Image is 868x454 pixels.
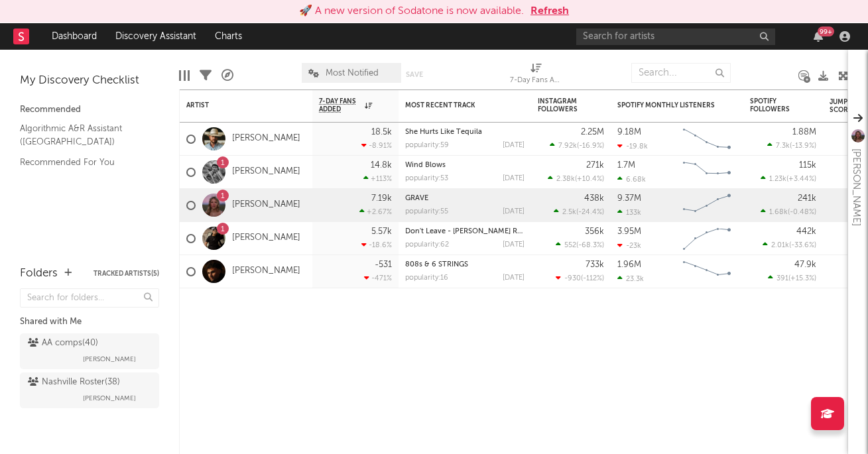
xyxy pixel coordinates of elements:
div: popularity: 16 [405,274,448,282]
div: ( ) [556,241,604,249]
span: -24.4 % [578,209,602,216]
span: 2.01k [771,242,789,249]
div: AA comps ( 40 ) [28,335,98,351]
span: [PERSON_NAME] [83,351,136,367]
div: ( ) [548,174,604,183]
div: Instagram Followers [538,97,584,113]
span: -33.6 % [791,242,814,249]
div: 733k [586,260,604,269]
div: ( ) [768,274,816,282]
a: [PERSON_NAME] [232,266,300,277]
div: [DATE] [503,142,525,149]
a: Recommended For You [20,155,146,170]
div: Don't Leave - Jolene Remix [405,228,525,235]
input: Search... [631,63,731,83]
span: [PERSON_NAME] [83,390,136,406]
div: GRAVE [405,195,525,202]
div: 115k [799,161,816,170]
a: Don't Leave - [PERSON_NAME] Remix [405,228,534,235]
div: Nashville Roster ( 38 ) [28,374,120,390]
div: Most Recent Track [405,101,505,109]
input: Search for artists [576,28,775,45]
div: 9.18M [617,128,641,137]
div: Filters [200,56,212,95]
div: 47.9k [794,260,816,269]
div: Spotify Monthly Listeners [617,101,717,109]
div: Artist [186,101,286,109]
svg: Chart title [677,189,737,222]
div: -471 % [364,274,392,282]
div: 99 + [818,27,834,36]
span: -0.48 % [790,209,814,216]
div: 241k [798,194,816,203]
div: [DATE] [503,241,525,249]
span: +3.44 % [788,176,814,183]
button: Tracked Artists(5) [93,270,159,277]
a: Algorithmic A&R Assistant ([GEOGRAPHIC_DATA]) [20,121,146,148]
div: popularity: 59 [405,142,449,149]
div: 7.19k [371,194,392,203]
div: ( ) [550,141,604,150]
div: She Hurts Like Tequila [405,129,525,136]
div: 7-Day Fans Added (7-Day Fans Added) [510,73,563,89]
span: 2.38k [556,176,575,183]
span: 7.3k [776,142,790,150]
span: 2.5k [562,209,576,216]
div: -531 [375,260,392,269]
svg: Chart title [677,156,737,189]
div: ( ) [767,141,816,150]
div: [DATE] [503,274,525,282]
div: -23k [617,241,641,250]
div: 7-Day Fans Added (7-Day Fans Added) [510,56,563,95]
div: popularity: 55 [405,208,448,215]
span: Most Notified [326,69,379,78]
a: Dashboard [42,23,106,50]
a: GRAVE [405,195,428,202]
div: 🚀 A new version of Sodatone is now available. [299,3,524,19]
div: [PERSON_NAME] [848,148,864,226]
a: [PERSON_NAME] [232,166,300,178]
div: -18.6 % [361,241,392,249]
a: [PERSON_NAME] [232,199,300,211]
svg: Chart title [677,123,737,156]
div: -8.91 % [361,141,392,150]
div: 18.5k [371,128,392,137]
div: [DATE] [503,208,525,215]
div: 356k [585,227,604,236]
div: Shared with Me [20,314,159,330]
span: 1.68k [769,209,788,216]
div: -19.8k [617,142,648,150]
div: 23.3k [617,274,644,283]
div: 271k [586,161,604,170]
a: Wind Blows [405,162,446,169]
div: 2.25M [581,128,604,137]
div: 1.7M [617,161,635,170]
div: ( ) [761,174,816,183]
span: -16.9 % [579,142,602,150]
a: AA comps(40)[PERSON_NAME] [20,333,159,369]
span: -112 % [583,275,602,282]
div: 9.37M [617,194,641,203]
div: 1.88M [792,128,816,137]
div: popularity: 62 [405,241,449,249]
div: 14.8k [371,161,392,170]
div: Edit Columns [179,56,190,95]
div: popularity: 53 [405,175,448,182]
span: 7.92k [558,142,577,150]
div: A&R Pipeline [221,56,233,95]
input: Search for folders... [20,288,159,308]
div: ( ) [556,274,604,282]
div: Recommended [20,102,159,118]
svg: Chart title [677,255,737,288]
div: My Discovery Checklist [20,73,159,89]
a: Charts [206,23,251,50]
div: 1.96M [617,260,641,269]
span: -930 [564,275,581,282]
div: Spotify Followers [750,97,796,113]
button: 99+ [814,31,823,42]
a: [PERSON_NAME] [232,133,300,144]
div: [DATE] [503,175,525,182]
a: She Hurts Like Tequila [405,129,482,136]
a: [PERSON_NAME] [232,233,300,244]
a: Nashville Roster(38)[PERSON_NAME] [20,372,159,408]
